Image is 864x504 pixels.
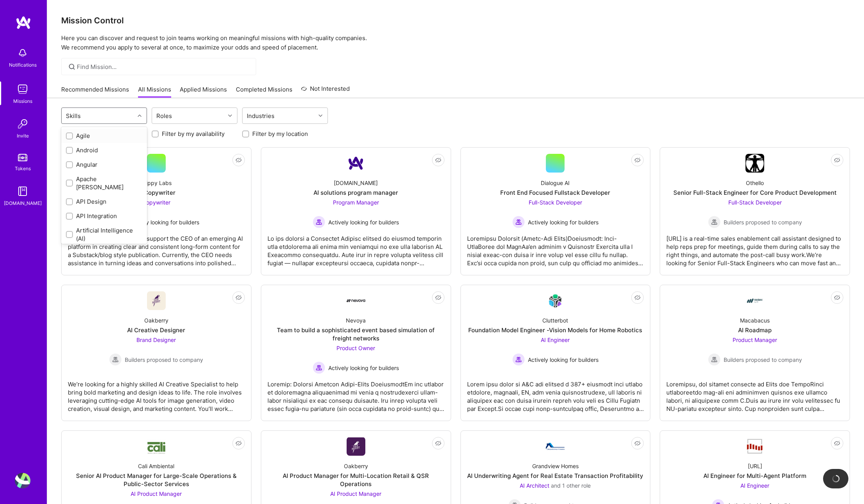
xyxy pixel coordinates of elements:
label: Filter by my location [252,130,308,138]
div: API Design [66,197,142,206]
span: Actively looking for builders [528,356,598,364]
img: Invite [15,116,30,132]
img: Actively looking for builders [512,216,525,228]
div: Cali Ambiental [138,462,174,470]
i: icon EyeClosed [235,157,242,163]
div: Clutterbot [542,316,568,324]
div: AI Underwriting Agent for Real Estate Transaction Profitability [467,472,643,480]
div: Artificial Intelligence (AI) [66,226,142,243]
span: AI Engineer [740,482,769,489]
div: Roles [154,110,174,122]
div: AI Roadmap [738,326,772,334]
img: Company Logo [546,292,565,310]
img: teamwork [15,81,30,97]
img: Company Logo [147,439,166,455]
a: Recommended Missions [61,85,129,98]
div: Front End Focused Fullstack Developer [500,189,610,197]
div: Othello [746,179,764,187]
div: Lorem ipsu dolor si A&C adi elitsed d 387+ eiusmodt inci utlabo etdolore, magnaali, EN, adm venia... [467,374,644,413]
img: tokens [18,154,27,161]
span: AI Product Manager [330,490,381,497]
div: AI Product Manager for Multi-Location Retail & QSR Operations [267,472,444,488]
h3: Mission Control [61,16,850,25]
img: Company Logo [347,437,365,456]
img: Actively looking for builders [313,216,325,228]
label: Filter by my availability [162,130,225,138]
img: Company Logo [347,299,365,302]
div: AI solutions program manager [313,189,398,197]
div: Grandview Homes [532,462,579,470]
div: Trippy Labs [141,179,172,187]
img: Company Logo [546,443,565,450]
span: Full-Stack Developer [728,199,782,206]
span: AI Engineer [541,337,570,343]
a: Completed Missions [236,85,292,98]
img: Actively looking for builders [313,361,325,374]
span: AI Product Manager [131,490,182,497]
div: Oakberry [344,462,368,470]
div: Team to build a sophisticated event based simulation of freight networks [267,326,444,342]
img: User Avatar [15,473,30,488]
div: Macabacus [740,316,770,324]
i: icon EyeClosed [834,440,840,446]
span: Copywriter [142,199,170,206]
div: Nevoya [346,316,366,324]
i: icon EyeClosed [235,294,242,301]
div: The goal of this project is to support the CEO of an emerging AI platform in creating clear and c... [68,228,245,267]
i: icon EyeClosed [634,440,641,446]
div: Agile [66,132,142,140]
div: [URL] [748,462,762,470]
div: Angular [66,160,142,169]
div: [URL] is a real-time sales enablement call assistant designed to help reps prep for meetings, gui... [666,228,843,267]
div: Lo ips dolorsi a Consectet Adipisc elitsed do eiusmod temporin utla etdolorema ali enima min veni... [267,228,444,267]
img: Company Logo [147,291,166,310]
span: Builders proposed to company [724,356,802,364]
i: icon EyeClosed [834,157,840,163]
div: Senior AI Product Manager for Large-Scale Operations & Public-Sector Services [68,472,245,488]
div: Apache [PERSON_NAME] [66,175,142,191]
span: Builders proposed to company [724,218,802,226]
div: Missions [13,97,32,105]
span: Full-Stack Developer [529,199,582,206]
span: Program Manager [333,199,379,206]
div: AI Creative Designer [127,326,185,334]
div: Senior Full-Stack Engineer for Core Product Development [673,189,837,197]
img: Actively looking for builders [512,353,525,366]
img: Company Logo [745,154,764,173]
div: Foundation Model Engineer -Vision Models for Home Robotics [468,326,642,334]
img: Company Logo [745,291,764,310]
div: Loremipsu Dolorsit (Ametc-Adi Elits)Doeiusmodt: Inci-UtlaBoree dol MagnAa’en adminim v Quisnostr ... [467,228,644,267]
i: icon EyeClosed [435,440,441,446]
div: Oakberry [144,316,168,324]
div: Dialogue AI [541,179,570,187]
span: Product Owner [336,345,375,351]
img: guide book [15,183,30,199]
a: Applied Missions [180,85,227,98]
img: bell [15,45,30,61]
i: icon Chevron [138,114,142,118]
i: icon EyeClosed [435,157,441,163]
div: [DOMAIN_NAME] [334,179,378,187]
div: Skills [64,110,83,122]
i: icon Chevron [319,114,322,118]
span: Actively looking for builders [328,218,399,226]
div: AI Copywriter [137,189,175,197]
span: and 1 other role [551,482,591,489]
div: Industries [245,110,276,122]
div: AI Engineer for Multi-Agent Platform [703,472,806,480]
i: icon EyeClosed [435,294,441,301]
div: We’re looking for a highly skilled AI Creative Specialist to help bring bold marketing and design... [68,374,245,413]
img: Builders proposed to company [708,353,721,366]
div: Android [66,146,142,154]
div: [DOMAIN_NAME] [4,199,42,207]
img: Builders proposed to company [708,216,721,228]
span: Actively looking for builders [528,218,598,226]
p: Here you can discover and request to join teams working on meaningful missions with high-quality ... [61,33,850,52]
div: API Integration [66,212,142,220]
span: Actively looking for builders [129,218,199,226]
input: Find Mission... [77,63,250,71]
span: Product Manager [733,337,777,343]
i: icon SearchGrey [67,62,76,71]
img: loading [832,475,840,483]
span: Actively looking for builders [328,364,399,372]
